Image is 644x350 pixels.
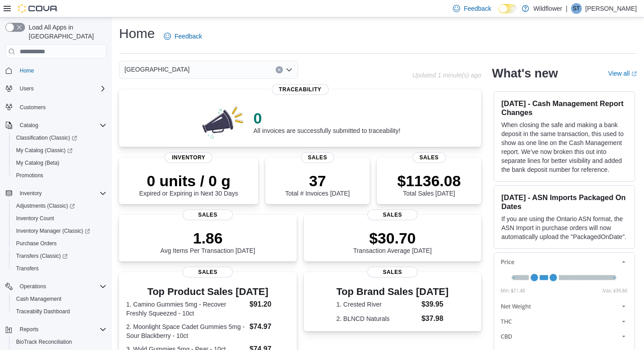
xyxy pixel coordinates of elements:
span: Feedback [175,32,202,41]
p: $1136.08 [397,172,461,190]
a: Inventory Count [13,213,58,224]
a: Transfers (Classic) [9,250,110,262]
span: My Catalog (Beta) [16,159,60,166]
button: Clear input [276,66,283,73]
span: Traceabilty Dashboard [16,308,70,315]
span: My Catalog (Classic) [13,145,107,156]
a: Transfers [13,263,42,274]
span: Customers [20,104,46,111]
h2: What's new [492,66,558,81]
input: Dark Mode [499,4,517,13]
a: Cash Management [13,294,65,304]
span: My Catalog (Beta) [13,158,107,168]
span: Inventory Manager (Classic) [16,227,90,235]
span: Users [20,85,34,92]
span: Cash Management [16,295,61,303]
button: Users [2,82,110,95]
dd: $74.97 [249,321,289,332]
dd: $39.95 [422,299,449,310]
p: $30.70 [353,229,432,247]
button: Promotions [9,169,110,182]
h1: Home [119,25,155,43]
span: Feedback [464,4,491,13]
span: Purchase Orders [13,238,107,249]
span: Inventory Count [16,215,54,222]
span: Traceabilty Dashboard [13,306,107,317]
button: Operations [16,281,50,292]
button: Reports [16,324,42,335]
div: Sarah Tahir [571,3,582,14]
a: My Catalog (Beta) [13,158,63,168]
span: Adjustments (Classic) [13,201,107,211]
span: Operations [20,283,46,290]
button: Inventory [2,187,110,200]
span: Reports [16,324,107,335]
p: 37 [285,172,350,190]
a: My Catalog (Classic) [9,144,110,157]
button: Home [2,64,110,77]
button: Purchase Orders [9,237,110,250]
span: Catalog [20,122,38,129]
span: Reports [20,326,38,333]
button: Cash Management [9,293,110,305]
span: Traceability [272,84,328,95]
span: Sales [367,267,418,277]
p: When closing the safe and making a bank deposit in the same transaction, this used to show as one... [501,120,627,174]
span: [GEOGRAPHIC_DATA] [124,64,190,75]
button: Inventory Count [9,212,110,225]
span: BioTrack Reconciliation [16,338,72,346]
span: Load All Apps in [GEOGRAPHIC_DATA] [25,23,107,41]
h3: Top Product Sales [DATE] [126,286,290,297]
span: Sales [183,209,233,220]
span: Sales [367,209,418,220]
span: Inventory [165,152,213,163]
h3: [DATE] - ASN Imports Packaged On Dates [501,193,627,211]
span: Transfers (Classic) [13,251,107,261]
button: Operations [2,280,110,293]
a: BioTrack Reconciliation [13,337,76,347]
span: ST [573,3,580,14]
dt: 1. Camino Gummies 5mg - Recover Freshly Squeezed - 10ct [126,300,246,318]
span: Inventory [20,190,42,197]
p: | [566,3,567,14]
svg: External link [631,71,637,77]
span: Sales [412,152,446,163]
button: Reports [2,323,110,336]
dd: $37.98 [422,313,449,324]
div: Total # Invoices [DATE] [285,172,350,197]
span: My Catalog (Classic) [16,147,73,154]
a: Promotions [13,170,47,181]
span: Customers [16,101,107,112]
dd: $91.20 [249,299,289,310]
a: Customers [16,102,49,113]
button: Transfers [9,262,110,275]
a: Inventory Manager (Classic) [13,226,94,236]
a: View allExternal link [608,70,637,77]
a: My Catalog (Classic) [13,145,76,156]
h3: Top Brand Sales [DATE] [337,286,449,297]
span: Transfers [13,263,107,274]
span: Transfers (Classic) [16,252,68,260]
a: Adjustments (Classic) [9,200,110,212]
a: Inventory Manager (Classic) [9,225,110,237]
span: Sales [183,267,233,277]
p: Wildflower [533,3,563,14]
span: Inventory [16,188,107,199]
button: Open list of options [286,66,293,73]
a: Transfers (Classic) [13,251,71,261]
dt: 2. Moonlight Space Cadet Gummies 5mg - Sour Blackberry - 10ct [126,322,246,340]
button: Customers [2,100,110,113]
button: Traceabilty Dashboard [9,305,110,318]
span: Cash Management [13,294,107,304]
p: [PERSON_NAME] [585,3,637,14]
span: Operations [16,281,107,292]
a: Adjustments (Classic) [13,201,78,211]
span: Inventory Manager (Classic) [13,226,107,236]
span: Classification (Classic) [13,132,107,143]
p: 1.86 [160,229,255,247]
span: Sales [301,152,334,163]
a: Purchase Orders [13,238,60,249]
a: Feedback [160,27,205,45]
button: My Catalog (Beta) [9,157,110,169]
